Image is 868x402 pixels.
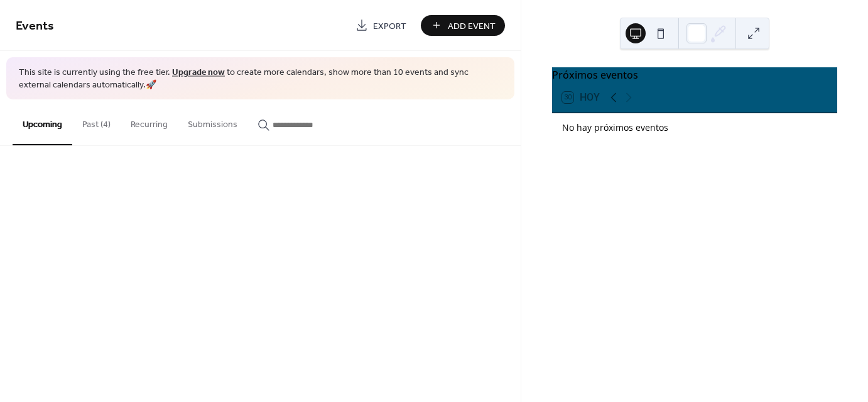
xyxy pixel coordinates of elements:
[13,99,72,145] button: Upcoming
[448,20,496,33] span: Add Event
[16,14,54,38] span: Events
[178,99,247,144] button: Submissions
[552,67,837,82] div: Próximos eventos
[121,99,178,144] button: Recurring
[421,15,505,36] button: Add Event
[19,67,502,91] span: This site is currently using the free tier. to create more calendars, show more than 10 events an...
[346,15,416,36] a: Export
[562,121,827,134] div: No hay próximos eventos
[72,99,121,144] button: Past (4)
[172,64,225,81] a: Upgrade now
[373,20,406,33] span: Export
